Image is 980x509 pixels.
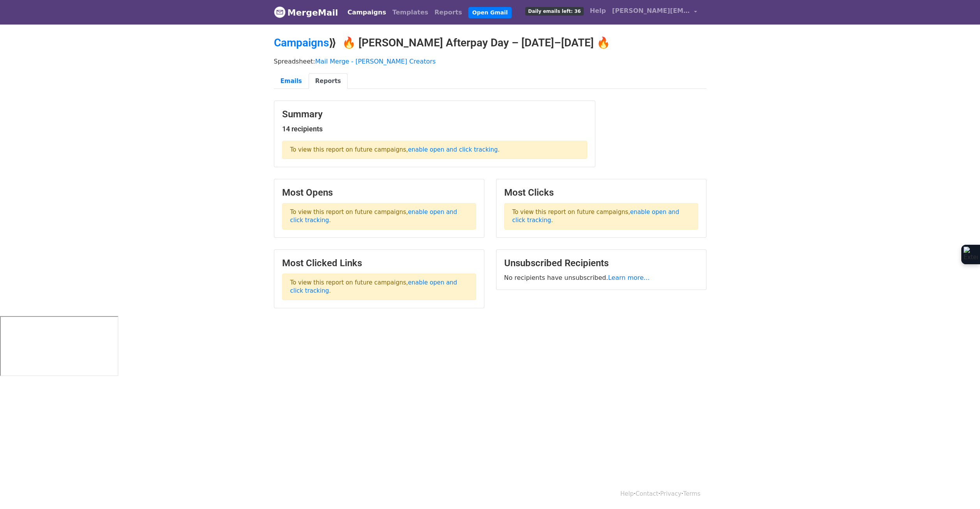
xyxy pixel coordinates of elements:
[660,490,681,497] a: Privacy
[525,7,583,16] span: Daily emails left: 36
[282,187,476,198] h3: Most Opens
[282,274,476,300] p: To view this report on future campaigns, .
[504,187,698,198] h3: Most Clicks
[282,109,587,120] h3: Summary
[274,57,706,65] p: Spreadsheet:
[344,5,389,20] a: Campaigns
[309,73,348,89] a: Reports
[282,203,476,230] p: To view this report on future campaigns, .
[408,146,498,153] a: enable open and click tracking
[683,490,700,497] a: Terms
[389,5,431,20] a: Templates
[282,258,476,269] h3: Most Clicked Links
[274,36,329,49] a: Campaigns
[609,3,700,21] a: [PERSON_NAME][EMAIL_ADDRESS][PERSON_NAME][DOMAIN_NAME]
[612,6,690,16] span: [PERSON_NAME][EMAIL_ADDRESS][PERSON_NAME][DOMAIN_NAME]
[964,247,978,262] img: Extension Icon
[274,6,286,18] img: MergeMail logo
[608,274,650,281] a: Learn more...
[522,3,586,19] a: Daily emails left: 36
[504,258,698,269] h3: Unsubscribed Recipients
[282,125,587,133] h5: 14 recipients
[941,472,980,509] iframe: Chat Widget
[274,73,309,89] a: Emails
[315,58,436,65] a: Mail Merge - [PERSON_NAME] Creators
[282,141,587,159] p: To view this report on future campaigns, .
[504,274,698,282] p: No recipients have unsubscribed.
[274,4,338,21] a: MergeMail
[620,490,634,497] a: Help
[636,490,658,497] a: Contact
[587,3,609,19] a: Help
[274,36,706,49] h2: ⟫ 🔥 [PERSON_NAME] Afterpay Day – [DATE]–[DATE] 🔥
[431,5,465,20] a: Reports
[504,203,698,230] p: To view this report on future campaigns, .
[468,7,512,18] a: Open Gmail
